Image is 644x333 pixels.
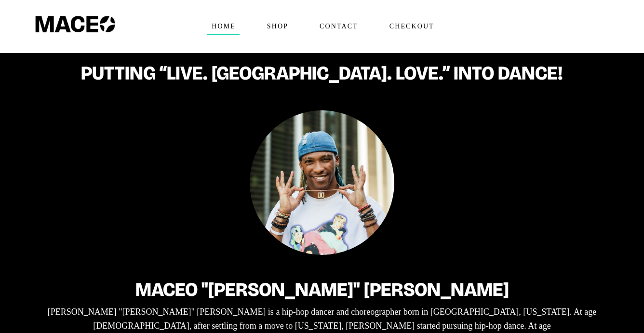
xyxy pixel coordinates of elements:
[250,110,394,255] img: Maceo Harrison
[45,279,599,300] h2: Maceo "[PERSON_NAME]" [PERSON_NAME]
[385,19,438,34] span: Checkout
[207,19,240,34] span: Home
[263,19,292,34] span: Shop
[315,19,362,34] span: Contact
